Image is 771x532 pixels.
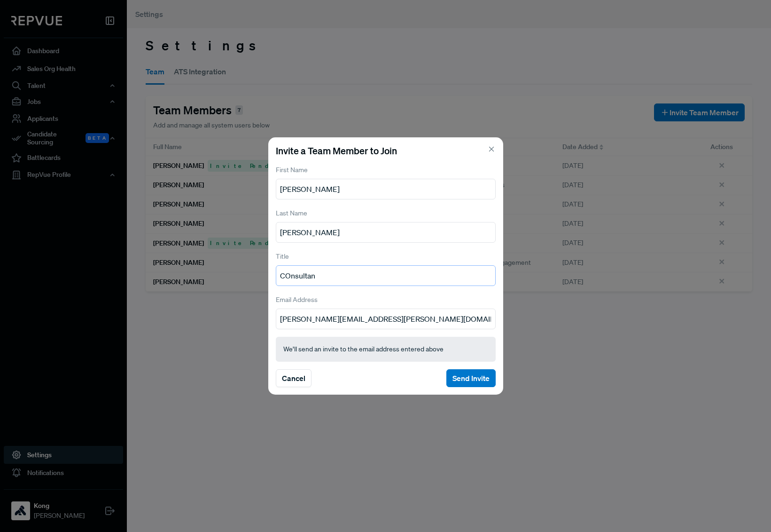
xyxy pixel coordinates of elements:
input: Doe [276,222,496,243]
label: Last Name [276,208,307,218]
h5: Invite a Team Member to Join [276,145,496,156]
input: John [276,179,496,199]
label: Title [276,252,289,262]
input: Title [276,265,496,286]
input: johndoe@company.com [276,309,496,329]
button: Cancel [276,369,312,387]
button: Send Invite [446,369,496,387]
label: First Name [276,165,308,175]
p: We’ll send an invite to the email address entered above [283,344,488,354]
label: Email Address [276,295,318,305]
